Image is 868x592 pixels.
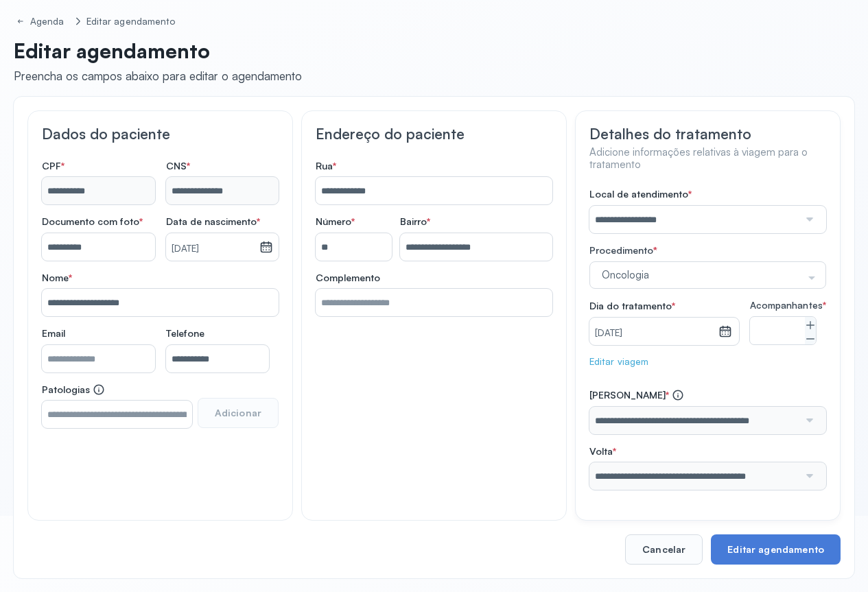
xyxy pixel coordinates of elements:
span: Local de atendimento [589,188,692,200]
a: Editar agendamento [84,13,178,30]
span: Complemento [316,272,380,284]
a: Agenda [14,13,70,30]
span: Acompanhantes [750,300,826,311]
span: Número [316,215,355,228]
button: Adicionar [198,398,279,428]
span: Email [42,327,65,340]
span: Oncologia [598,268,804,282]
span: Dia do tratamento [589,300,675,312]
span: [PERSON_NAME] [589,389,684,401]
p: Editar agendamento [14,38,302,63]
span: Data de nascimento [166,215,260,228]
small: [DATE] [595,327,713,340]
button: Cancelar [625,534,703,565]
h3: Dados do paciente [42,125,279,143]
span: Volta [589,445,616,458]
div: Agenda [30,16,67,27]
div: Editar viagem [589,356,826,368]
span: Telefone [166,327,204,340]
span: CPF [42,160,64,172]
h4: Adicione informações relativas à viagem para o tratamento [589,146,826,172]
span: Patologias [42,383,105,396]
h3: Detalhes do tratamento [589,125,826,143]
button: Editar agendamento [711,534,841,565]
span: Documento com foto [42,215,143,228]
span: Rua [316,160,336,172]
span: Bairro [400,215,430,228]
div: Editar agendamento [86,16,176,27]
span: Nome [42,272,72,284]
small: [DATE] [172,242,254,256]
div: Preencha os campos abaixo para editar o agendamento [14,69,302,83]
span: Procedimento [589,244,653,256]
h3: Endereço do paciente [316,125,552,143]
span: CNS [166,160,190,172]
